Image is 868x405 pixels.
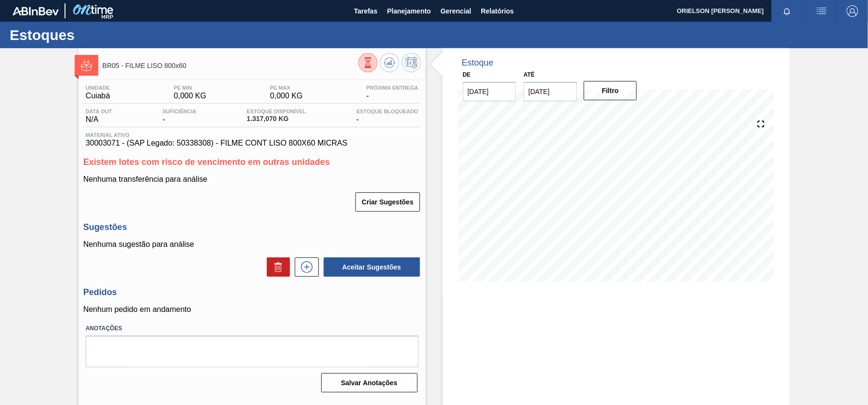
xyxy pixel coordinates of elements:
span: Gerencial [441,5,472,17]
span: Unidade [86,85,110,91]
span: Relatórios [481,5,514,17]
button: Programar Estoque [402,53,421,72]
div: Estoque [462,58,494,68]
span: BR05 - FILME LISO 800x60 [103,62,358,69]
span: Cuiabá [86,92,110,100]
div: - [160,108,198,124]
button: Salvar Anotações [321,373,418,392]
h3: Pedidos [83,287,421,297]
div: - [364,85,421,100]
span: Data out [86,108,112,114]
p: Nenhuma sugestão para análise [83,240,421,249]
span: Tarefas [354,5,378,17]
span: 0,000 KG [270,92,303,100]
input: dd/mm/yyyy [524,82,577,101]
label: De [463,71,471,78]
button: Aceitar Sugestões [324,257,420,277]
h1: Estoques [10,29,181,40]
span: PE MAX [270,85,303,91]
span: 0,000 KG [174,92,207,100]
span: Existem lotes com risco de vencimento em outras unidades [83,157,330,167]
div: Excluir Sugestões [262,257,290,277]
button: Criar Sugestões [355,192,420,212]
button: Notificações [772,4,802,18]
img: Ícone [80,59,92,71]
img: Logout [847,5,858,17]
div: Aceitar Sugestões [319,256,421,278]
p: Nenhuma transferência para análise [83,175,421,184]
label: Anotações [86,322,419,336]
div: - [354,108,421,124]
p: Nenhum pedido em andamento [83,305,421,314]
span: 30003071 - (SAP Legado: 50338308) - FILME CONT LISO 800X60 MICRAS [86,139,419,148]
input: dd/mm/yyyy [463,82,516,101]
label: Até [524,71,535,78]
div: Nova sugestão [290,257,319,277]
span: 1.317,070 KG [247,115,306,122]
span: Planejamento [387,5,431,17]
img: userActions [816,5,828,17]
img: TNhmsLtSVTkK8tSr43FrP2fwEKptu5GPRR3wAAAABJRU5ErkJggg== [13,7,59,15]
h3: Sugestões [83,222,421,232]
button: Visão Geral dos Estoques [358,53,378,72]
span: Material ativo [86,132,419,138]
button: Atualizar Gráfico [380,53,399,72]
span: Próxima Entrega [367,85,419,91]
button: Filtro [584,81,637,100]
span: Suficiência [162,108,196,114]
div: N/A [83,108,115,124]
span: Estoque Disponível [247,108,306,114]
span: PE MIN [174,85,207,91]
div: Criar Sugestões [356,191,421,213]
span: Estoque Bloqueado [356,108,418,114]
